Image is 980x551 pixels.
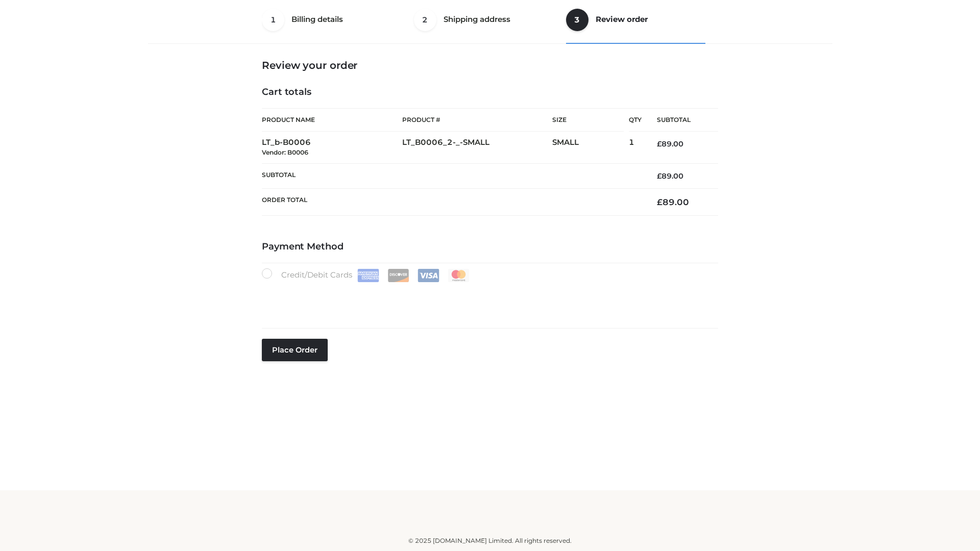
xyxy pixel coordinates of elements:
bdi: 89.00 [657,139,683,148]
button: Place order [262,339,328,361]
label: Credit/Debit Cards [262,268,471,282]
img: Mastercard [448,269,470,282]
img: Amex [357,269,379,282]
th: Product # [402,108,552,132]
bdi: 89.00 [657,171,683,181]
iframe: Secure payment input frame [260,280,716,317]
th: Size [552,109,624,132]
img: Discover [387,269,409,282]
h3: Review your order [262,59,718,71]
span: £ [657,171,661,181]
h4: Payment Method [262,241,718,253]
th: Qty [629,108,642,132]
td: 1 [629,132,642,164]
td: LT_B0006_2-_-SMALL [402,132,552,164]
span: £ [657,197,663,207]
img: Visa [418,269,439,282]
td: SMALL [552,132,629,164]
th: Subtotal [642,109,718,132]
th: Subtotal [262,163,642,188]
h4: Cart totals [262,87,718,98]
bdi: 89.00 [657,197,689,207]
span: £ [657,139,661,148]
th: Order Total [262,189,642,216]
small: Vendor: B0006 [262,148,308,156]
div: © 2025 [DOMAIN_NAME] Limited. All rights reserved. [152,536,828,546]
td: LT_b-B0006 [262,132,402,164]
th: Product Name [262,108,402,132]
